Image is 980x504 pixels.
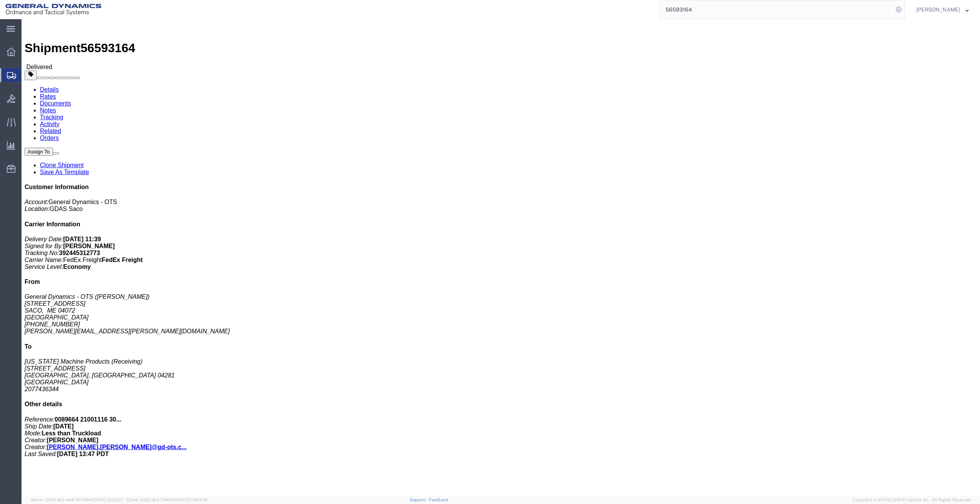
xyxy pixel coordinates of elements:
span: Server: 2025.18.0-4e47823f9d1 [31,497,123,502]
span: [DATE] 10:23:21 [93,497,123,502]
iframe: FS Legacy Container [22,19,980,496]
span: Copyright © [DATE]-[DATE] Agistix Inc., All Rights Reserved [853,497,971,503]
a: Feedback [429,497,449,502]
input: Search for shipment number, reference number [660,0,893,19]
span: Justin Bowdich [916,5,960,14]
span: [DATE] 08:10:16 [178,497,208,502]
span: Client: 2025.18.0-7346316 [126,497,208,502]
button: [PERSON_NAME] [916,5,969,14]
a: Support [410,497,429,502]
img: logo [5,4,101,15]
